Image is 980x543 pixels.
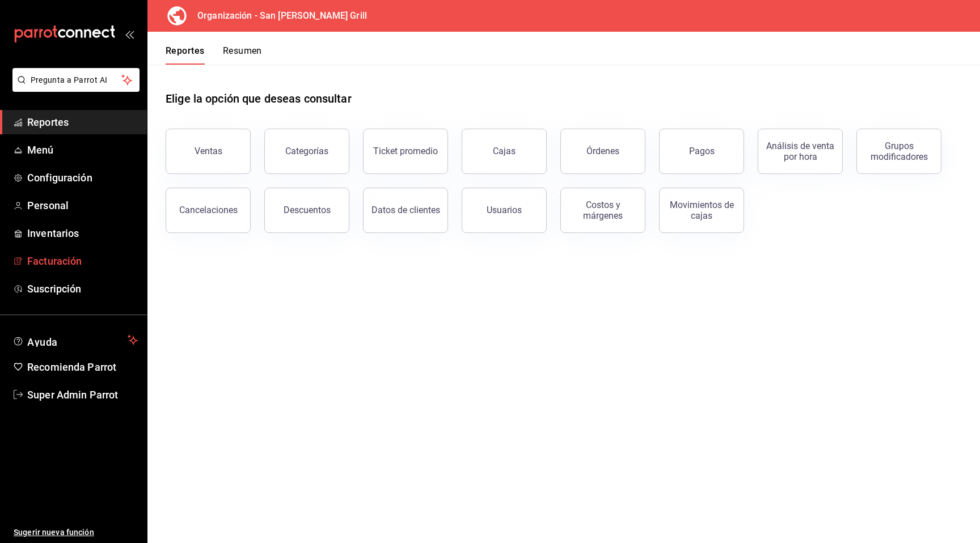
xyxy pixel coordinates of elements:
button: Ventas [166,129,251,174]
span: Sugerir nueva función [14,527,138,538]
div: Descuentos [284,205,331,215]
h1: Elige la opción que deseas consultar [166,90,352,107]
div: Grupos modificadores [864,141,934,162]
button: Costos y márgenes [560,188,645,233]
a: Cajas [462,129,547,174]
span: Inventarios [27,226,138,241]
div: Órdenes [586,146,619,156]
span: Reportes [27,114,138,130]
div: navigation tabs [166,45,262,65]
button: Ticket promedio [363,129,448,174]
span: Personal [27,198,138,213]
button: Análisis de venta por hora [758,129,843,174]
div: Cajas [493,145,516,158]
button: Datos de clientes [363,188,448,233]
span: Menú [27,142,138,158]
button: Pagos [659,129,744,174]
a: Pregunta a Parrot AI [8,82,140,94]
button: Categorías [264,129,349,174]
button: Movimientos de cajas [659,188,744,233]
span: Facturación [27,253,138,269]
div: Ventas [195,146,222,156]
div: Datos de clientes [371,205,440,215]
div: Pagos [689,146,715,156]
div: Ticket promedio [373,146,438,156]
button: Pregunta a Parrot AI [12,68,140,92]
div: Usuarios [487,205,522,215]
div: Categorías [285,146,328,156]
span: Suscripción [27,281,138,296]
button: Resumen [223,45,262,65]
div: Cancelaciones [179,205,238,215]
h3: Organización - San [PERSON_NAME] Grill [188,9,367,23]
div: Costos y márgenes [568,200,638,221]
button: Descuentos [264,188,349,233]
button: open_drawer_menu [125,29,134,39]
button: Grupos modificadores [856,129,941,174]
span: Ayuda [27,333,123,347]
span: Recomienda Parrot [27,359,138,375]
div: Movimientos de cajas [666,200,737,221]
span: Configuración [27,170,138,185]
span: Super Admin Parrot [27,387,138,402]
button: Reportes [166,45,205,65]
div: Análisis de venta por hora [765,141,835,162]
button: Cancelaciones [166,188,251,233]
button: Usuarios [462,188,547,233]
button: Órdenes [560,129,645,174]
span: Pregunta a Parrot AI [31,74,122,86]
